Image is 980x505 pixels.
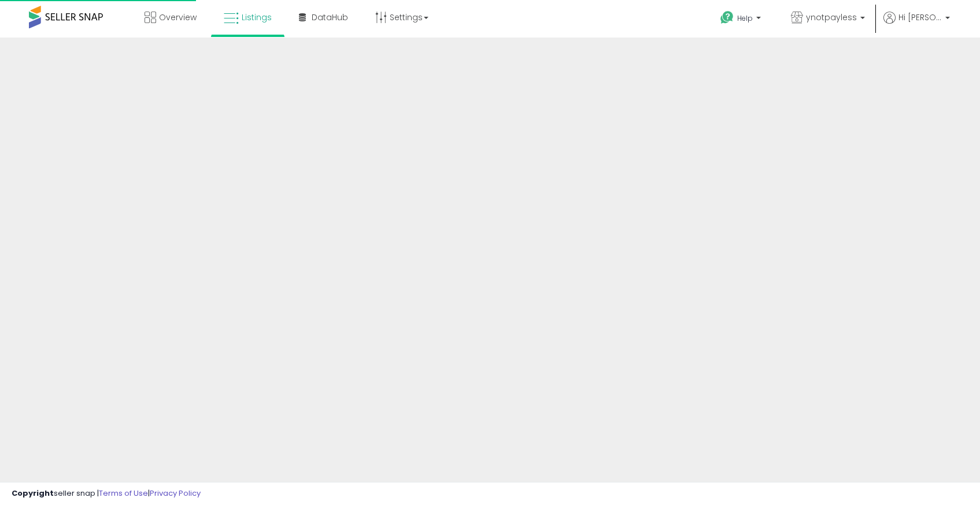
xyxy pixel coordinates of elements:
strong: Copyright [12,488,54,499]
a: Hi [PERSON_NAME] [883,12,950,38]
i: Get Help [720,10,734,25]
a: Help [711,2,772,38]
span: Overview [159,12,197,23]
a: Privacy Policy [150,488,201,499]
a: Terms of Use [99,488,148,499]
span: Hi [PERSON_NAME] [898,12,942,23]
span: DataHub [312,12,348,23]
div: seller snap | | [12,488,201,499]
span: Help [737,13,753,23]
span: Listings [242,12,272,23]
span: ynotpayless [806,12,857,23]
